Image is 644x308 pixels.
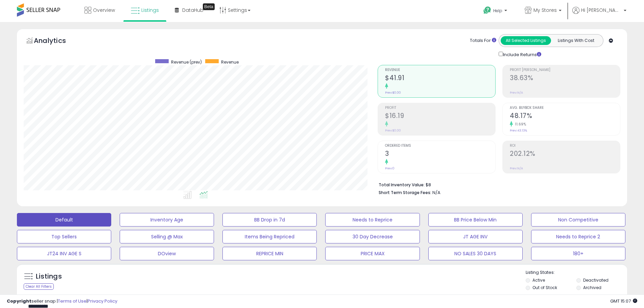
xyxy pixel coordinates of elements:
[182,7,204,14] span: DataHub
[581,7,622,14] span: Hi [PERSON_NAME]
[379,190,431,195] b: Short Term Storage Fees:
[385,166,395,170] small: Prev: 0
[120,213,214,227] button: Inventory Age
[510,74,620,83] h2: 38.63%
[531,230,625,243] button: Needs to Reprice 2
[24,283,54,290] div: Clear All Filters
[533,7,557,14] span: My Stores
[510,166,523,170] small: Prev: N/A
[531,213,625,227] button: Non Competitive
[34,36,79,47] h5: Analytics
[203,3,215,10] div: Tooltip anchor
[222,230,317,243] button: Items Being Repriced
[510,112,620,121] h2: 48.17%
[17,213,111,227] button: Default
[572,7,626,22] a: Hi [PERSON_NAME]
[493,8,502,14] span: Help
[385,128,401,133] small: Prev: $0.00
[222,247,317,260] button: REPRICE MIN
[120,230,214,243] button: Selling @ Max
[171,59,202,65] span: Revenue (prev)
[532,285,557,290] label: Out of Stock
[531,247,625,260] button: 180+
[385,112,495,121] h2: $16.19
[325,247,420,260] button: PRICE MAX
[17,230,111,243] button: Top Sellers
[583,277,609,283] label: Deactivated
[510,106,620,110] span: Avg. Buybox Share
[88,298,117,304] a: Privacy Policy
[17,247,111,260] button: JT24 INV AGE S
[93,7,115,14] span: Overview
[325,230,420,243] button: 30 Day Decrease
[385,150,495,159] h2: 3
[428,230,523,243] button: JT AGE INV
[379,182,425,188] b: Total Inventory Value:
[510,150,620,159] h2: 202.12%
[141,7,159,14] span: Listings
[379,180,615,188] li: $8
[510,128,527,133] small: Prev: 43.13%
[120,247,214,260] button: DOview
[501,36,551,45] button: All Selected Listings
[428,213,523,227] button: BB Price Below Min
[385,91,401,95] small: Prev: $0.00
[385,68,495,72] span: Revenue
[385,74,495,83] h2: $41.91
[510,144,620,148] span: ROI
[432,189,440,196] span: N/A
[510,91,523,95] small: Prev: N/A
[483,6,492,15] i: Get Help
[610,298,637,304] span: 2025-10-7 15:07 GMT
[478,1,514,22] a: Help
[513,122,526,127] small: 11.69%
[532,277,545,283] label: Active
[526,269,627,276] p: Listing States:
[7,298,31,304] strong: Copyright
[7,298,117,305] div: seller snap | |
[36,272,62,281] h5: Listings
[551,36,601,45] button: Listings With Cost
[428,247,523,260] button: NO SALES 30 DAYS
[385,144,495,148] span: Ordered Items
[385,106,495,110] span: Profit
[325,213,420,227] button: Needs to Reprice
[494,50,549,58] div: Include Returns
[222,213,317,227] button: BB Drop in 7d
[583,285,601,290] label: Archived
[58,298,87,304] a: Terms of Use
[470,38,496,44] div: Totals For
[221,59,239,65] span: Revenue
[510,68,620,72] span: Profit [PERSON_NAME]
